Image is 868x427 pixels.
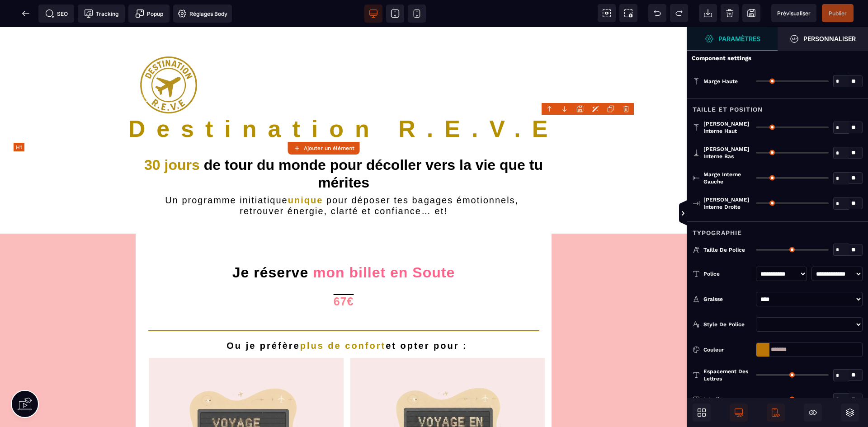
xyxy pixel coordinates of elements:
[703,295,751,304] div: Graisse
[173,5,232,23] span: Favicon
[128,5,170,23] span: Créer une alerte modale
[687,50,868,67] div: Component settings
[619,4,637,22] span: Capture d'écran
[142,313,552,324] h2: Ou je préfère et opter pour :
[703,368,751,382] span: Espacement des lettres
[699,4,717,22] span: Importer
[693,404,711,422] span: Ouvrir les blocs
[648,4,666,22] span: Défaire
[136,129,552,168] h1: de tour du monde pour décoller vers la vie que tu mérites
[829,10,847,17] span: Publier
[703,396,729,403] span: Interligne
[687,98,868,115] div: Taille et position
[140,29,197,86] img: 6bc32b15c6a1abf2dae384077174aadc_LOGOT15p.png
[703,196,751,211] span: [PERSON_NAME] interne droite
[136,168,552,189] h2: Un programme initiatique pour déposer tes bagages émotionnels, retrouver énergie, clarté et confi...
[386,5,404,23] span: Voir tablette
[703,145,751,160] span: [PERSON_NAME] interne bas
[17,5,35,23] span: Retour
[45,9,68,18] span: SEO
[804,404,822,422] span: Masquer le bloc
[718,35,760,42] strong: Paramètres
[777,10,811,17] span: Prévisualiser
[687,200,696,227] span: Afficher les vues
[703,320,751,329] div: Style de police
[778,27,868,51] span: Ouvrir le gestionnaire de styles
[135,9,163,18] span: Popup
[803,35,856,42] strong: Personnaliser
[670,4,688,22] span: Rétablir
[304,145,354,151] strong: Ajouter un élément
[288,142,360,155] button: Ajouter un élément
[703,78,738,85] span: Marge haute
[364,5,382,23] span: Voir bureau
[771,4,816,22] span: Aperçu
[687,221,868,238] div: Typographie
[742,4,760,22] span: Enregistrer
[730,404,748,422] span: Afficher le desktop
[408,5,426,23] span: Voir mobile
[703,269,751,278] div: Police
[178,9,227,18] span: Réglages Body
[84,9,118,18] span: Tracking
[767,404,785,422] span: Afficher le mobile
[598,4,616,22] span: Voir les composants
[703,246,745,253] span: Taille de police
[687,27,778,51] span: Ouvrir le gestionnaire de styles
[703,171,751,185] span: Marge interne gauche
[822,4,854,22] span: Enregistrer le contenu
[703,345,751,354] div: Couleur
[38,5,74,23] span: Métadata SEO
[721,4,739,22] span: Nettoyage
[78,5,125,23] span: Code de suivi
[703,120,751,135] span: [PERSON_NAME] interne haut
[841,404,859,422] span: Ouvrir les calques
